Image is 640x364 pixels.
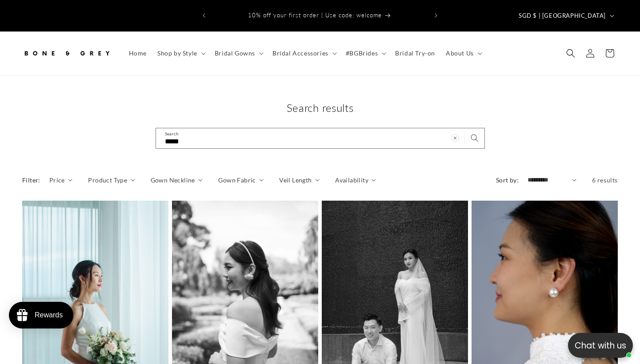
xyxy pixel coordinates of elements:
button: Search [465,128,484,148]
button: Next announcement [426,7,446,24]
h1: Search results [22,101,618,115]
span: Gown Fabric [218,175,256,185]
summary: About Us [440,44,486,63]
span: About Us [446,49,474,57]
button: Previous announcement [194,7,214,24]
p: Chat with us [568,339,633,352]
summary: Bridal Accessories [267,44,340,63]
button: Open chatbox [568,333,633,358]
summary: Gown Neckline (0 selected) [151,175,203,185]
a: Bone and Grey Bridal [19,40,115,67]
span: Gown Neckline [151,175,195,185]
summary: Veil Length (0 selected) [279,175,320,185]
summary: Gown Fabric (0 selected) [218,175,264,185]
summary: #BGBrides [340,44,390,63]
button: SGD $ | [GEOGRAPHIC_DATA] [513,7,618,24]
span: SGD $ | [GEOGRAPHIC_DATA] [519,12,606,20]
h2: Filter: [22,175,40,185]
span: #BGBrides [346,49,378,57]
a: Bridal Try-on [390,44,440,63]
span: Product Type [88,175,127,185]
summary: Availability (0 selected) [335,175,376,185]
summary: Product Type (0 selected) [88,175,135,185]
span: 10% off your first order | Use code: welcome [248,12,382,19]
summary: Shop by Style [152,44,209,63]
summary: Price [49,175,73,185]
div: Rewards [35,311,63,319]
img: Bone and Grey Bridal [22,44,111,63]
button: Clear search term [445,128,465,148]
span: Availability [335,175,368,185]
span: Price [49,175,65,185]
a: Home [124,44,152,63]
span: Veil Length [279,175,312,185]
span: 6 results [592,176,618,184]
label: Sort by: [496,176,519,184]
span: Shop by Style [157,49,197,57]
span: Bridal Accessories [272,49,328,57]
span: Bridal Try-on [395,49,435,57]
span: Bridal Gowns [215,49,255,57]
summary: Search [561,44,580,63]
span: Home [129,49,147,57]
summary: Bridal Gowns [209,44,267,63]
